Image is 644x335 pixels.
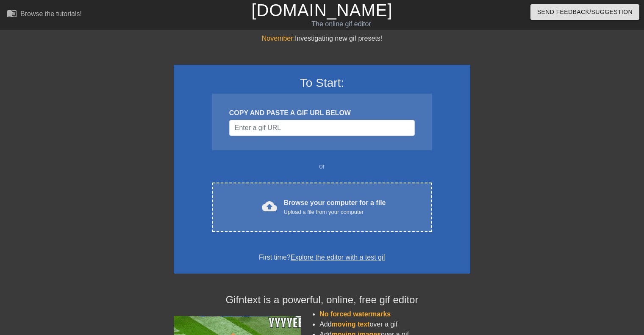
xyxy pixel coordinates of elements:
[174,294,470,306] h4: Gifntext is a powerful, online, free gif editor
[229,120,415,136] input: Username
[174,33,470,44] div: Investigating new gif presets!
[319,319,470,329] li: Add over a gif
[219,19,464,29] div: The online gif editor
[20,10,82,17] div: Browse the tutorials!
[251,1,392,19] a: [DOMAIN_NAME]
[262,199,277,214] span: cloud_upload
[185,252,459,263] div: First time?
[291,254,385,261] a: Explore the editor with a test gif
[284,208,386,216] div: Upload a file from your computer
[537,7,633,17] span: Send Feedback/Suggestion
[530,4,639,20] button: Send Feedback/Suggestion
[196,161,448,172] div: or
[185,76,459,90] h3: To Start:
[7,8,17,18] span: menu_book
[284,198,386,216] div: Browse your computer for a file
[262,35,295,42] span: November:
[229,108,415,118] div: COPY AND PASTE A GIF URL BELOW
[7,8,82,21] a: Browse the tutorials!
[319,310,391,318] span: No forced watermarks
[332,321,370,328] span: moving text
